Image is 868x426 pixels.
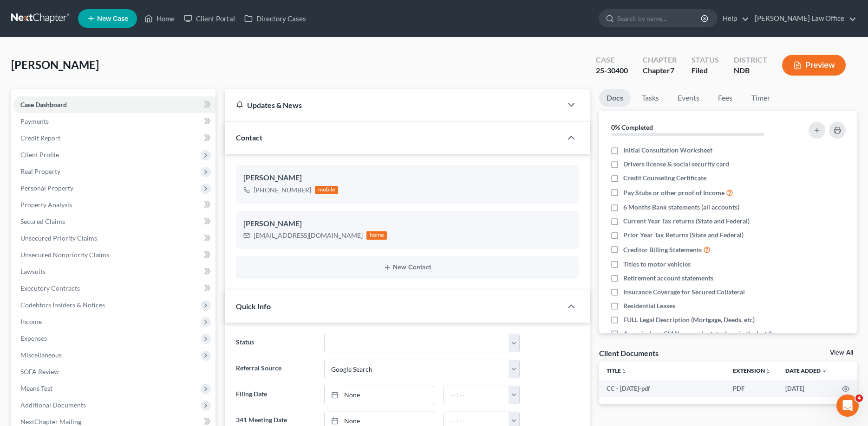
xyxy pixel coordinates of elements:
[611,123,653,131] strong: 0% Completed
[20,301,105,309] span: Codebtors Insiders & Notices
[599,89,631,107] a: Docs
[20,284,80,292] span: Executory Contracts
[20,184,73,192] span: Personal Property
[243,172,571,184] div: [PERSON_NAME]
[623,287,745,297] span: Insurance Coverage for Secured Collateral
[254,185,311,195] div: [PHONE_NUMBER]
[20,134,60,142] span: Credit Report
[13,230,215,247] a: Unsecured Priority Claims
[725,380,778,397] td: PDF
[607,367,627,374] a: Titleunfold_more
[13,213,215,230] a: Secured Claims
[325,386,434,404] a: None
[97,15,128,22] span: New Case
[236,133,262,142] span: Contact
[599,348,659,358] div: Client Documents
[623,315,755,324] span: FULL Legal Description (Mortgage, Deeds, etc)
[240,10,311,27] a: Directory Cases
[20,251,109,259] span: Unsecured Nonpriority Claims
[236,302,271,311] span: Quick Info
[623,329,784,348] span: Appraisals or CMA's on real estate done in the last 3 years OR required by attorney
[20,267,46,275] span: Lawsuits
[243,218,571,229] div: [PERSON_NAME]
[617,10,702,27] input: Search by name...
[20,234,97,242] span: Unsecured Priority Claims
[744,89,777,107] a: Timer
[623,216,750,226] span: Current Year Tax returns (State and Federal)
[20,217,65,225] span: Secured Claims
[20,368,59,375] span: SOFA Review
[830,350,853,356] a: View All
[623,146,712,155] span: Initial Consultation Worksheet
[140,10,179,27] a: Home
[596,55,628,65] div: Case
[822,369,827,374] i: expand_more
[179,10,240,27] a: Client Portal
[243,264,571,271] button: New Contact
[254,231,363,240] div: [EMAIL_ADDRESS][DOMAIN_NAME]
[231,386,319,404] label: Filing Date
[718,10,749,27] a: Help
[20,117,49,125] span: Payments
[734,65,767,76] div: NDB
[13,130,215,146] a: Credit Report
[734,55,767,65] div: District
[623,230,744,240] span: Prior Year Tax Returns (State and Federal)
[13,263,215,280] a: Lawsuits
[20,318,42,325] span: Income
[836,394,859,417] iframe: Intercom live chat
[692,65,719,76] div: Filed
[643,65,677,76] div: Chapter
[20,418,81,426] span: NextChapter Mailing
[623,173,706,183] span: Credit Counseling Certificate
[366,231,387,240] div: home
[231,360,319,378] label: Referral Source
[13,96,215,113] a: Case Dashboard
[782,55,846,76] button: Preview
[13,113,215,130] a: Payments
[692,55,719,65] div: Status
[711,89,740,107] a: Fees
[231,334,319,352] label: Status
[670,89,707,107] a: Events
[623,159,729,169] span: Drivers license & social security card
[643,55,677,65] div: Chapter
[623,301,675,311] span: Residential Leases
[623,203,739,212] span: 6 Months Bank statements (all accounts)
[20,401,86,409] span: Additional Documents
[765,369,770,374] i: unfold_more
[236,100,550,110] div: Updates & News
[778,380,835,397] td: [DATE]
[623,188,724,197] span: Pay Stubs or other proof of Income
[785,367,827,374] a: Date Added expand_more
[634,89,666,107] a: Tasks
[855,394,863,402] span: 4
[20,101,67,108] span: Case Dashboard
[596,65,628,76] div: 25-30400
[623,245,702,254] span: Creditor Billing Statements
[13,280,215,297] a: Executory Contracts
[599,380,725,397] td: CC - [DATE]-pdf
[315,186,338,194] div: mobile
[733,367,770,374] a: Extensionunfold_more
[670,66,674,75] span: 7
[20,201,72,209] span: Property Analysis
[11,58,99,71] span: [PERSON_NAME]
[13,247,215,263] a: Unsecured Nonpriority Claims
[623,273,713,283] span: Retirement account statements
[20,384,52,392] span: Means Test
[621,369,627,374] i: unfold_more
[750,10,856,27] a: [PERSON_NAME] Law Office
[20,151,59,159] span: Client Profile
[20,334,47,342] span: Expenses
[444,386,509,404] input: -- : --
[623,260,691,269] span: Titles to motor vehicles
[13,197,215,213] a: Property Analysis
[20,167,60,175] span: Real Property
[20,351,62,359] span: Miscellaneous
[13,363,215,380] a: SOFA Review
